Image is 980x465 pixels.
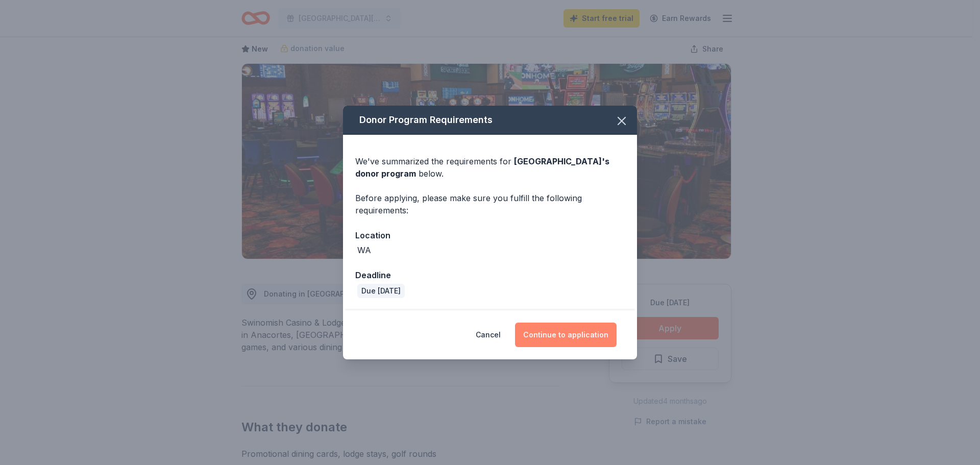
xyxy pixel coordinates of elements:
[355,229,625,242] div: Location
[355,155,625,180] div: We've summarized the requirements for below.
[357,244,371,256] div: WA
[515,323,617,347] button: Continue to application
[355,268,625,282] div: Deadline
[357,284,405,298] div: Due [DATE]
[343,106,637,135] div: Donor Program Requirements
[476,323,501,347] button: Cancel
[355,192,625,216] div: Before applying, please make sure you fulfill the following requirements:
